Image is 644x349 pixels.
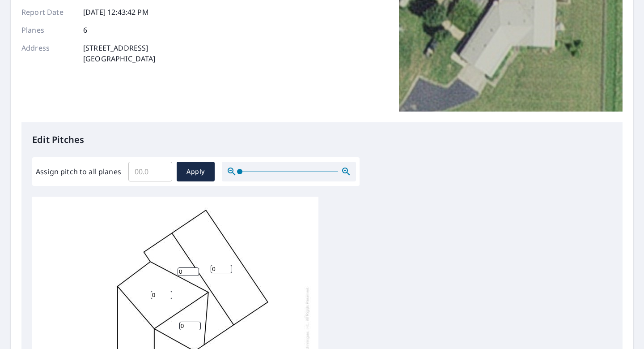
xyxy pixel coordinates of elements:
[21,7,75,17] p: Report Date
[83,43,156,64] p: [STREET_ADDRESS] [GEOGRAPHIC_DATA]
[177,162,215,181] button: Apply
[32,133,612,146] p: Edit Pitches
[21,43,75,64] p: Address
[128,159,172,184] input: 00.0
[36,166,121,177] label: Assign pitch to all planes
[83,25,87,35] p: 6
[83,7,149,17] p: [DATE] 12:43:42 PM
[21,25,75,35] p: Planes
[184,166,208,177] span: Apply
